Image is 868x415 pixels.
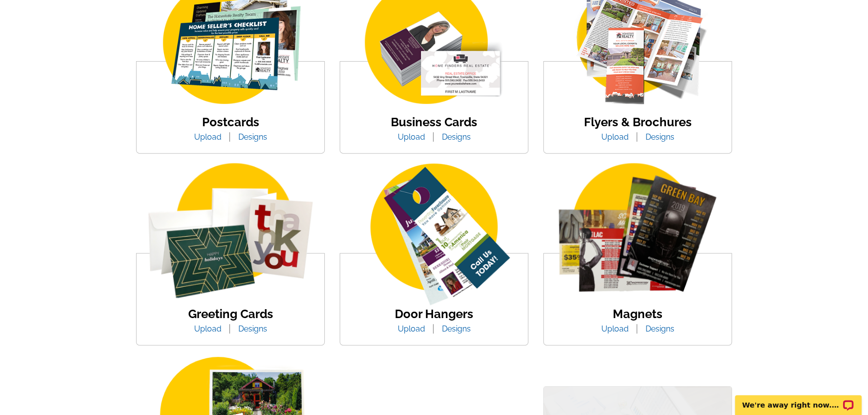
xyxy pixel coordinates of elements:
[137,163,324,308] img: greeting-card.png
[188,307,273,321] a: Greeting Cards
[434,324,478,333] a: Designs
[613,307,662,321] a: Magnets
[395,307,473,321] a: Door Hangers
[390,324,433,333] a: Upload
[390,132,433,142] a: Upload
[391,115,477,129] a: Business Cards
[202,115,259,129] a: Postcards
[187,324,229,333] a: Upload
[584,115,692,129] a: Flyers & Brochures
[187,132,229,142] a: Upload
[728,384,868,415] iframe: LiveChat chat widget
[638,324,682,333] a: Designs
[231,132,275,142] a: Designs
[594,324,636,333] a: Upload
[231,324,275,333] a: Designs
[594,132,636,142] a: Upload
[434,132,478,142] a: Designs
[340,163,528,308] img: door-hanger-img.png
[544,163,731,308] img: magnets.png
[638,132,682,142] a: Designs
